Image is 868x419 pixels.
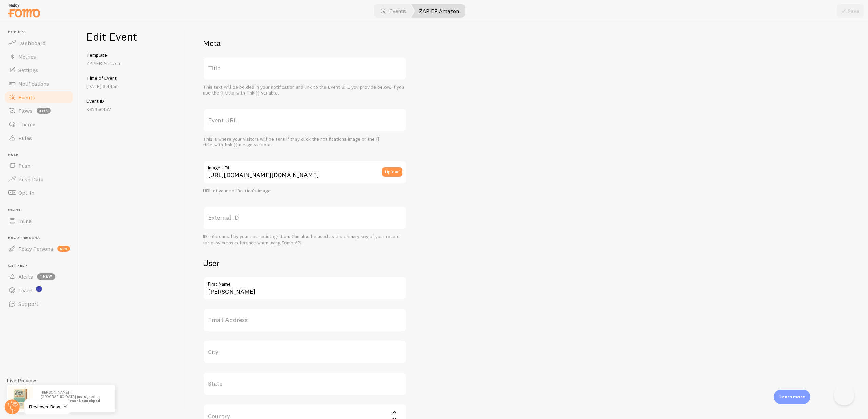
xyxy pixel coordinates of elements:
[203,188,407,194] div: URL of your notification's image
[18,162,31,169] span: Push
[8,153,74,157] span: Push
[86,30,178,44] h1: Edit Event
[18,176,44,183] span: Push Data
[18,107,33,114] span: Flows
[4,63,74,77] a: Settings
[4,297,74,311] a: Support
[834,385,854,405] iframe: Help Scout Beacon - Open
[8,264,74,268] span: Get Help
[18,300,38,307] span: Support
[203,276,407,288] label: First Name
[4,104,74,118] a: Flows beta
[86,83,178,90] p: [DATE] 3:44pm
[29,403,61,411] span: Reviewer Boss
[203,234,407,246] div: ID referenced by your source integration. Can also be used as the primary key of your record for ...
[4,50,74,63] a: Metrics
[203,108,407,132] label: Event URL
[203,57,407,80] label: Title
[18,273,33,280] span: Alerts
[203,160,407,172] label: Image URL
[4,77,74,90] a: Notifications
[86,52,178,58] h5: Template
[203,308,407,332] label: Email Address
[4,270,74,284] a: Alerts 1 new
[203,206,407,230] label: External ID
[4,118,74,131] a: Theme
[7,2,41,19] img: fomo-relay-logo-orange.svg
[86,106,178,113] p: 837956457
[779,394,805,400] p: Learn more
[37,273,55,280] span: 1 new
[8,236,74,240] span: Relay Persona
[4,172,74,186] a: Push Data
[4,36,74,50] a: Dashboard
[18,287,32,294] span: Learn
[37,108,51,114] span: beta
[18,245,53,252] span: Relay Persona
[4,186,74,200] a: Opt-In
[8,30,74,34] span: Pop-ups
[18,217,32,224] span: Inline
[57,246,70,252] span: new
[86,60,178,67] p: ZAPIER Amazon
[24,399,70,415] a: Reviewer Boss
[18,80,49,87] span: Notifications
[86,75,178,81] h5: Time of Event
[18,53,36,60] span: Metrics
[4,131,74,145] a: Rules
[18,94,35,101] span: Events
[203,340,407,364] label: City
[18,40,45,46] span: Dashboard
[8,208,74,212] span: Inline
[382,167,402,177] button: Upload
[4,242,74,255] a: Relay Persona new
[18,121,35,128] span: Theme
[203,258,407,268] h2: User
[203,38,407,48] h2: Meta
[4,159,74,172] a: Push
[4,284,74,297] a: Learn
[18,189,34,196] span: Opt-In
[36,286,42,292] svg: <p>Watch New Feature Tutorials!</p>
[4,90,74,104] a: Events
[18,134,32,141] span: Rules
[203,136,407,148] div: This is where your visitors will be sent if they click the notifications image or the {{ title_wi...
[203,372,407,396] label: State
[774,390,810,404] div: Learn more
[18,67,38,74] span: Settings
[86,98,178,104] h5: Event ID
[203,84,407,96] div: This text will be bolded in your notification and link to the Event URL you provide below, if you...
[4,214,74,228] a: Inline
